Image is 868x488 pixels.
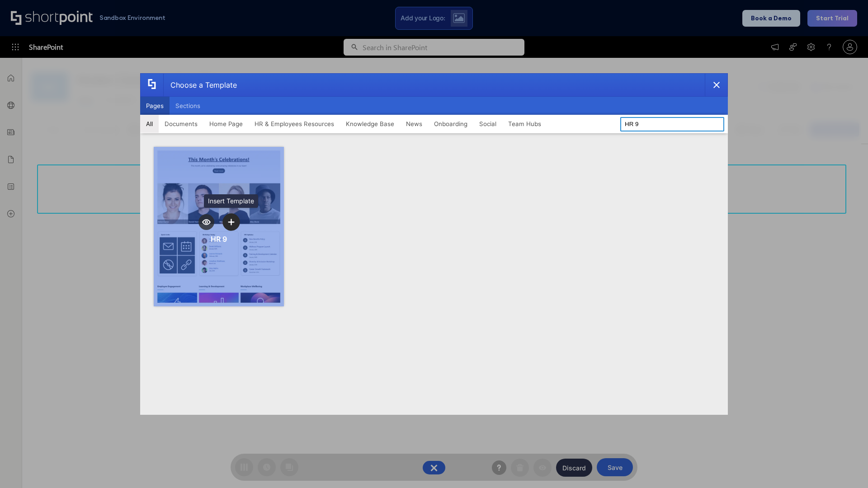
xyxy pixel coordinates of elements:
[211,235,227,244] div: HR 9
[823,445,868,488] iframe: Chat Widget
[140,97,170,115] button: Pages
[400,115,428,133] button: News
[159,115,203,133] button: Documents
[620,117,724,131] input: Search
[140,73,728,415] div: template selector
[203,115,249,133] button: Home Page
[249,115,340,133] button: HR & Employees Resources
[502,115,547,133] button: Team Hubs
[170,97,206,115] button: Sections
[340,115,400,133] button: Knowledge Base
[140,115,159,133] button: All
[428,115,473,133] button: Onboarding
[473,115,502,133] button: Social
[163,74,237,96] div: Choose a Template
